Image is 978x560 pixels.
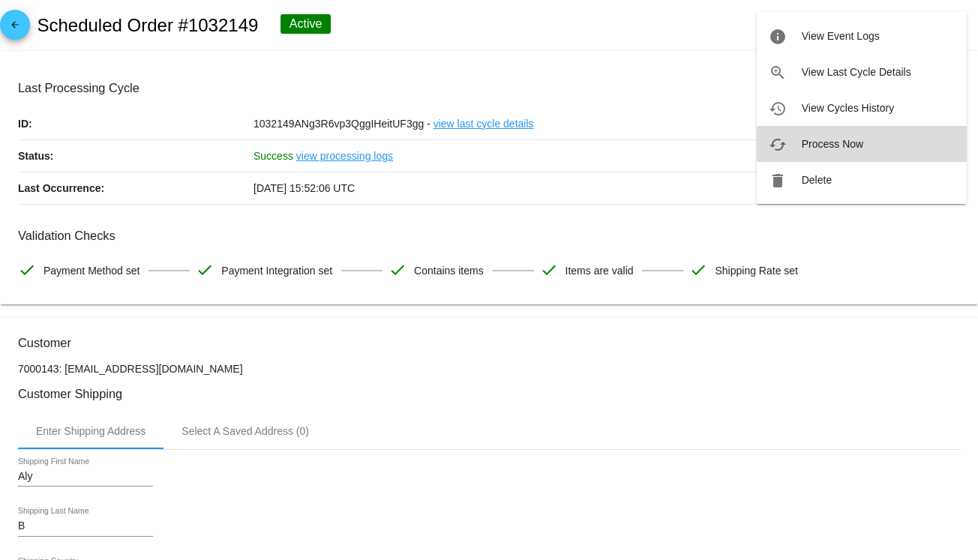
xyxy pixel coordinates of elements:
[802,174,832,186] span: Delete
[802,30,880,42] span: View Event Logs
[802,102,894,114] span: View Cycles History
[769,28,787,46] mat-icon: info
[802,66,911,78] span: View Last Cycle Details
[769,100,787,118] mat-icon: history
[769,172,787,190] mat-icon: delete
[769,64,787,82] mat-icon: zoom_in
[769,136,787,154] mat-icon: cached
[802,138,863,150] span: Process Now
